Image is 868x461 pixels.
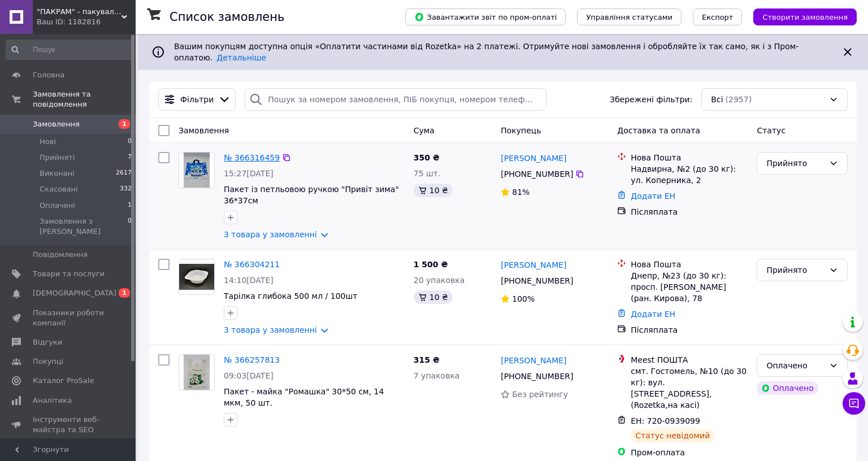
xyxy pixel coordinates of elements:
[119,119,130,129] span: 1
[414,276,465,285] span: 20 упаковка
[33,250,88,260] span: Повідомлення
[631,324,748,336] div: Післяплата
[224,153,280,162] a: № 366316459
[631,270,748,304] div: Днепр, №23 (до 30 кг): просп. [PERSON_NAME] (ран. Кирова), 78
[766,157,824,169] div: Прийнято
[757,126,785,135] span: Статус
[631,163,748,186] div: Надвирна, №2 (до 30 кг): ул. Коперника, 2
[40,216,128,237] span: Замовлення з [PERSON_NAME]
[224,325,317,334] a: 3 товара у замовленні
[414,355,440,364] span: 315 ₴
[184,153,210,188] img: Фото товару
[179,126,229,135] span: Замовлення
[726,95,752,104] span: (2957)
[414,290,453,304] div: 10 ₴
[179,354,215,390] a: Фото товару
[762,13,848,21] span: Створити замовлення
[245,88,546,111] input: Пошук за номером замовлення, ПІБ покупця, номером телефону, Email, номером накладної
[40,168,75,179] span: Виконані
[128,201,132,211] span: 1
[617,126,700,135] span: Доставка та оплата
[128,216,132,237] span: 0
[753,8,857,25] button: Створити замовлення
[40,137,56,147] span: Нові
[40,184,78,194] span: Скасовані
[577,8,682,25] button: Управління статусами
[224,260,280,269] a: № 366304211
[40,201,75,211] span: Оплачені
[33,415,105,435] span: Інструменти веб-майстра та SEO
[6,40,133,60] input: Пошук
[33,89,136,110] span: Замовлення та повідомлення
[180,94,214,105] span: Фільтри
[586,13,672,21] span: Управління статусами
[33,269,105,279] span: Товари та послуги
[631,366,748,411] div: смт. Гостомель, №10 (до 30 кг): вул. [STREET_ADDRESS], (Rozetka,на касі)
[224,355,280,364] a: № 366257813
[224,169,274,178] span: 15:27[DATE]
[128,137,132,147] span: 0
[631,416,700,425] span: ЕН: 720-0939099
[33,395,72,406] span: Аналітика
[184,355,210,390] img: Фото товару
[631,206,748,218] div: Післяплата
[766,359,824,372] div: Оплачено
[631,192,675,201] a: Додати ЕН
[414,260,448,269] span: 1 500 ₴
[501,169,573,179] span: [PHONE_NUMBER]
[501,259,566,271] a: [PERSON_NAME]
[843,392,865,415] button: Чат з покупцем
[501,372,573,381] span: [PHONE_NUMBER]
[37,7,121,17] span: "ПАКРАМ" - пакувальна продукція та товари для HoReCa
[631,354,748,366] div: Meest ПОШТА
[33,288,116,298] span: [DEMOGRAPHIC_DATA]
[501,126,541,135] span: Покупець
[711,94,723,105] span: Всі
[33,308,105,328] span: Показники роботи компанії
[224,371,274,380] span: 09:03[DATE]
[224,387,384,407] a: Пакет - майка "Ромашка" 30*50 см, 14 мкм, 50 шт.
[631,259,748,270] div: Нова Пошта
[610,94,692,105] span: Збережені фільтри:
[414,153,440,162] span: 350 ₴
[631,429,714,442] div: Статус невідомий
[501,153,566,164] a: [PERSON_NAME]
[179,152,215,188] a: Фото товару
[501,276,573,285] span: [PHONE_NUMBER]
[631,310,675,319] a: Додати ЕН
[128,153,132,163] span: 7
[179,264,214,290] img: Фото товару
[224,276,274,285] span: 14:10[DATE]
[33,356,63,367] span: Покупці
[742,12,857,21] a: Створити замовлення
[33,337,62,347] span: Відгуки
[116,168,132,179] span: 2617
[119,288,130,298] span: 1
[512,188,530,197] span: 81%
[501,355,566,366] a: [PERSON_NAME]
[33,70,64,80] span: Головна
[414,169,441,178] span: 75 шт.
[37,17,136,27] div: Ваш ID: 1182816
[120,184,132,194] span: 332
[40,153,75,163] span: Прийняті
[179,259,215,295] a: Фото товару
[224,185,399,205] a: Пакет із петльовою ручкою "Привіт зима" 36*37см
[702,13,734,21] span: Експорт
[33,376,94,386] span: Каталог ProSale
[224,292,357,301] a: Тарілка глибока 500 мл / 100шт
[414,126,435,135] span: Cума
[174,42,798,62] span: Вашим покупцям доступна опція «Оплатити частинами від Rozetka» на 2 платежі. Отримуйте нові замов...
[414,184,453,197] div: 10 ₴
[216,53,266,62] a: Детальніше
[757,381,818,395] div: Оплачено
[631,152,748,163] div: Нова Пошта
[33,119,80,129] span: Замовлення
[766,264,824,276] div: Прийнято
[693,8,743,25] button: Експорт
[170,10,284,24] h1: Список замовлень
[512,294,535,303] span: 100%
